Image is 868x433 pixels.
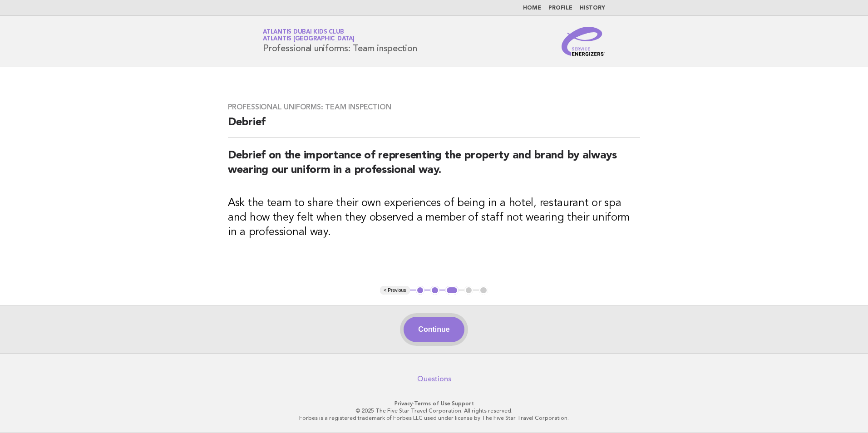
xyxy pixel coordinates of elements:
button: Continue [404,317,464,342]
h1: Professional uniforms: Team inspection [263,30,417,53]
p: · · [156,400,712,407]
a: Questions [417,374,451,384]
h2: Debrief [228,115,640,138]
button: < Previous [380,286,409,295]
a: Atlantis Dubai Kids ClubAtlantis [GEOGRAPHIC_DATA] [263,29,355,42]
a: Terms of Use [414,400,450,407]
button: 2 [430,286,439,295]
p: © 2025 The Five Star Travel Corporation. All rights reserved. [156,407,712,414]
a: Home [523,5,541,11]
h3: Ask the team to share their own experiences of being in a hotel, restaurant or spa and how they f... [228,196,640,240]
a: Profile [548,5,572,11]
p: Forbes is a registered trademark of Forbes LLC used under license by The Five Star Travel Corpora... [156,414,712,422]
span: Atlantis [GEOGRAPHIC_DATA] [263,36,355,42]
button: 3 [445,286,459,295]
h3: Professional uniforms: Team inspection [228,103,640,112]
a: Support [452,400,474,407]
button: 1 [416,286,425,295]
a: History [580,5,605,11]
h2: Debrief on the importance of representing the property and brand by always wearing our uniform in... [228,148,640,185]
a: Privacy [395,400,413,407]
img: Service Energizers [562,27,605,56]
